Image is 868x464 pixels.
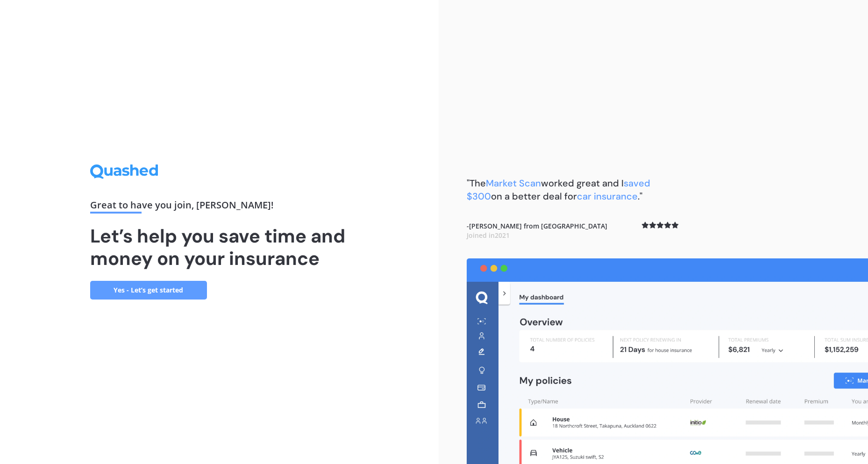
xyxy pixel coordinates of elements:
div: Great to have you join , [PERSON_NAME] ! [90,200,349,214]
span: Joined in 2021 [467,231,510,240]
b: - [PERSON_NAME] from [GEOGRAPHIC_DATA] [467,221,607,240]
img: dashboard.webp [467,258,868,464]
span: car insurance [577,190,638,202]
span: Market Scan [486,177,541,189]
h1: Let’s help you save time and money on your insurance [90,225,349,270]
b: "The worked great and I on a better deal for ." [467,177,650,202]
span: saved $300 [467,177,650,202]
a: Yes - Let’s get started [90,281,207,300]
